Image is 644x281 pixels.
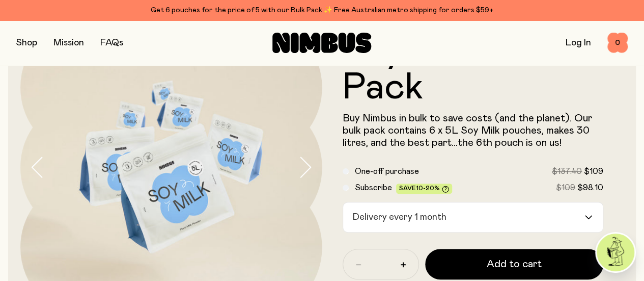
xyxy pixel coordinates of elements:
[556,184,575,192] span: $109
[355,184,392,192] span: Subscribe
[16,4,628,16] div: Get 6 pouches for the price of 5 with our Bulk Pack ✨ Free Australian metro shipping for orders $59+
[416,185,440,191] span: 10-20%
[343,33,604,106] h1: Soy Milk Bulk Pack
[343,202,604,233] div: Search for option
[607,33,628,53] button: 0
[355,167,419,175] span: One-off purchase
[577,184,603,192] span: $98.10
[451,202,584,232] input: Search for option
[53,38,84,47] a: Mission
[584,167,603,175] span: $109
[399,185,449,193] span: Save
[552,167,582,175] span: $137.40
[597,234,634,271] img: agent
[100,38,123,47] a: FAQs
[343,113,592,148] span: Buy Nimbus in bulk to save costs (and the planet). Our bulk pack contains 6 x 5L Soy Milk pouches...
[487,257,542,271] span: Add to cart
[425,249,604,279] button: Add to cart
[350,202,450,232] span: Delivery every 1 month
[566,38,591,47] a: Log In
